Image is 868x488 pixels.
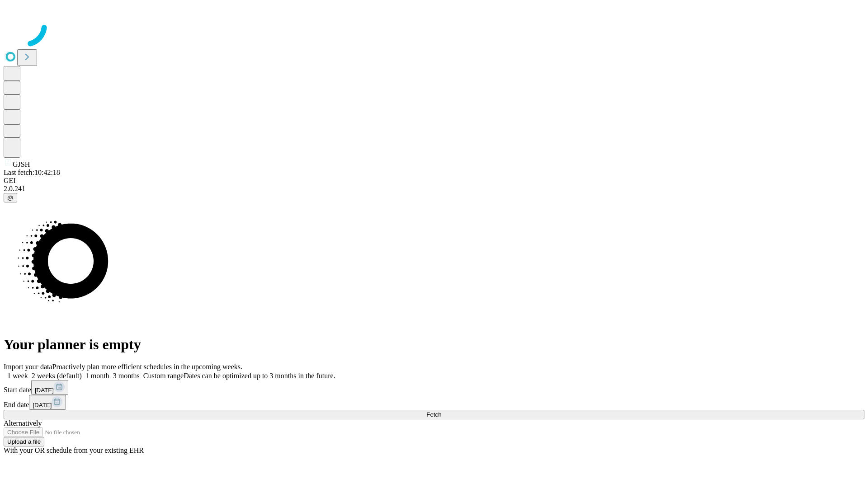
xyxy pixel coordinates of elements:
[4,446,144,454] span: With your OR schedule from your existing EHR
[4,185,864,193] div: 2.0.241
[143,372,184,380] span: Custom range
[184,372,335,380] span: Dates can be optimized up to 3 months in the future.
[4,410,864,419] button: Fetch
[29,395,66,410] button: [DATE]
[33,402,52,408] span: [DATE]
[4,380,864,395] div: Start date
[13,160,30,168] span: GJSH
[113,372,140,380] span: 3 months
[4,169,60,176] span: Last fetch: 10:42:18
[32,372,82,380] span: 2 weeks (default)
[7,194,14,201] span: @
[7,372,28,380] span: 1 week
[4,437,44,446] button: Upload a file
[4,193,17,202] button: @
[31,380,68,395] button: [DATE]
[52,363,242,371] span: Proactively plan more efficient schedules in the upcoming weeks.
[4,363,52,371] span: Import your data
[85,372,109,380] span: 1 month
[4,419,42,427] span: Alternatively
[35,387,54,394] span: [DATE]
[426,411,441,418] span: Fetch
[4,336,864,353] h1: Your planner is empty
[4,395,864,410] div: End date
[4,177,864,185] div: GEI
